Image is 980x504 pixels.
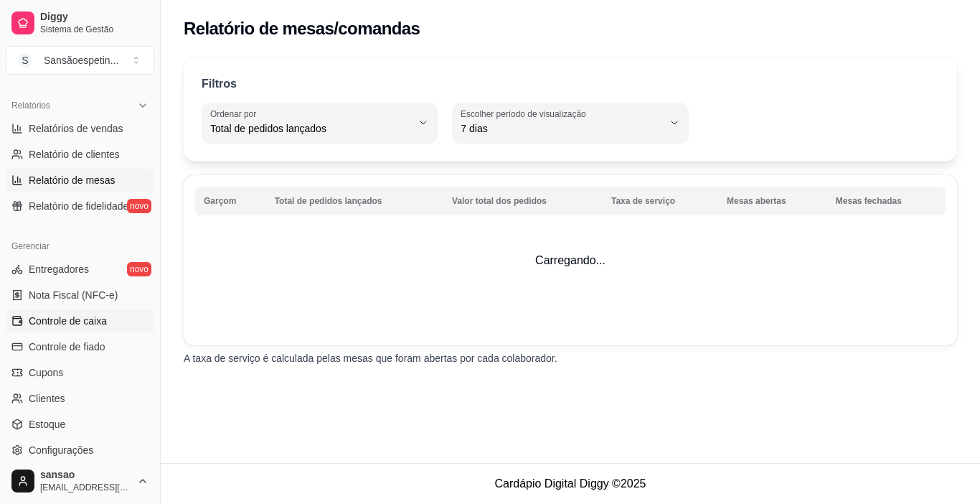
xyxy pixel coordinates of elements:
[6,439,154,462] a: Configurações
[6,117,154,140] a: Relatórios de vendas
[6,335,154,358] a: Controle de fiado
[40,482,131,493] span: [EMAIL_ADDRESS][DOMAIN_NAME]
[29,288,118,302] span: Nota Fiscal (NFC-e)
[461,121,662,136] span: 7 dias
[6,143,154,166] a: Relatório de clientes
[29,199,128,213] span: Relatório de fidelidade
[6,235,154,258] div: Gerenciar
[29,121,123,136] span: Relatórios de vendas
[44,53,118,67] div: Sansãoespetin ...
[210,121,412,136] span: Total de pedidos lançados
[184,175,957,345] td: Carregando...
[202,75,237,93] p: Filtros
[29,417,65,431] span: Estoque
[6,464,154,498] button: sansao[EMAIL_ADDRESS][DOMAIN_NAME]
[29,443,93,457] span: Configurações
[6,6,154,40] a: DiggySistema de Gestão
[29,314,107,328] span: Controle de caixa
[6,413,154,436] a: Estoque
[29,340,105,354] span: Controle de fiado
[29,262,89,276] span: Entregadores
[6,169,154,192] a: Relatório de mesas
[6,387,154,410] a: Clientes
[29,173,116,187] span: Relatório de mesas
[6,309,154,332] a: Controle de caixa
[11,100,50,111] span: Relatórios
[161,463,980,504] footer: Cardápio Digital Diggy © 2025
[6,258,154,281] a: Entregadoresnovo
[461,108,590,120] label: Escolher período de visualização
[29,391,65,406] span: Clientes
[6,46,154,75] button: Select a team
[184,17,420,40] h2: Relatório de mesas/comandas
[40,24,149,35] span: Sistema de Gestão
[40,11,149,24] span: Diggy
[210,108,261,120] label: Ordenar por
[6,361,154,384] a: Cupons
[18,53,32,67] span: S
[40,469,131,482] span: sansao
[29,147,120,162] span: Relatório de clientes
[29,365,63,380] span: Cupons
[184,351,957,365] p: A taxa de serviço é calculada pelas mesas que foram abertas por cada colaborador.
[6,284,154,307] a: Nota Fiscal (NFC-e)
[6,195,154,218] a: Relatório de fidelidadenovo
[202,103,438,143] button: Ordenar porTotal de pedidos lançados
[452,103,688,143] button: Escolher período de visualização7 dias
